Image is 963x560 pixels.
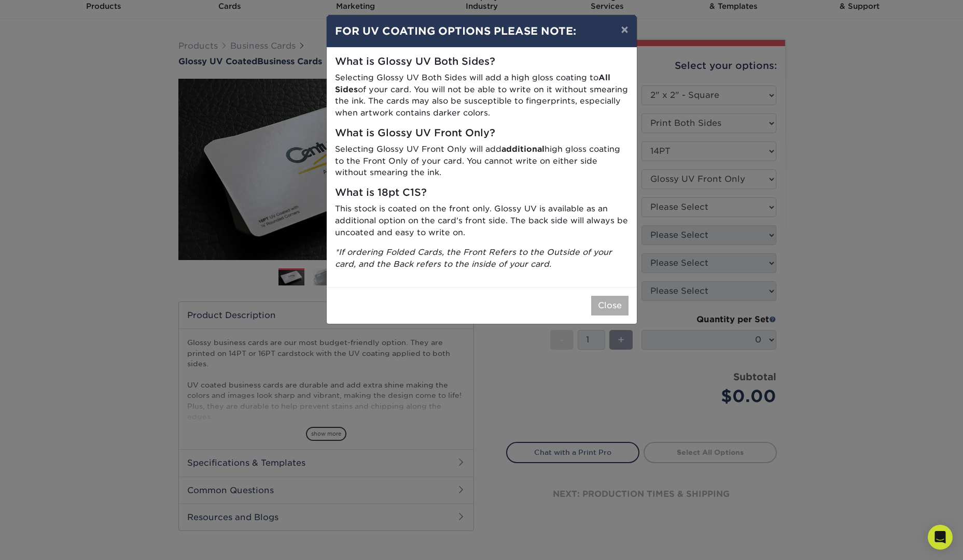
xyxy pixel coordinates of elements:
strong: additional [501,144,545,154]
i: *If ordering Folded Cards, the Front Refers to the Outside of your card, and the Back refers to t... [335,247,612,269]
h5: What is Glossy UV Front Only? [335,127,629,139]
strong: All Sides [335,73,610,94]
h5: What is Glossy UV Both Sides? [335,56,629,68]
p: This stock is coated on the front only. Glossy UV is available as an additional option on the car... [335,203,629,238]
div: Open Intercom Messenger [928,525,953,550]
p: Selecting Glossy UV Both Sides will add a high gloss coating to of your card. You will not be abl... [335,72,629,119]
p: Selecting Glossy UV Front Only will add high gloss coating to the Front Only of your card. You ca... [335,143,629,179]
button: × [612,15,636,44]
h4: FOR UV COATING OPTIONS PLEASE NOTE: [335,23,629,39]
button: Close [591,296,629,315]
h5: What is 18pt C1S? [335,187,629,199]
